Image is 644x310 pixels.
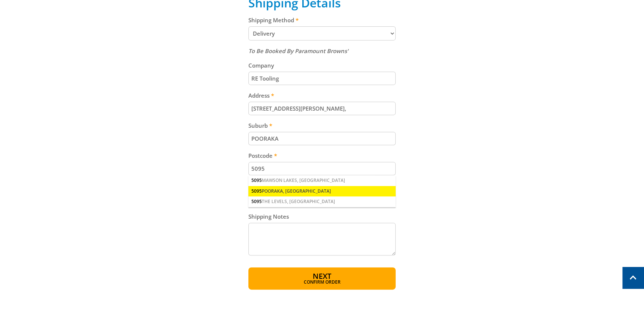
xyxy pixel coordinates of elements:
[248,26,396,40] select: Please select a shipping method.
[248,162,396,175] input: Please enter your postcode.
[248,186,396,196] div: POORAKA, [GEOGRAPHIC_DATA]
[248,196,396,207] div: THE LEVELS, [GEOGRAPHIC_DATA]
[251,177,262,183] span: 5095
[251,188,262,194] span: 5095
[251,198,262,205] span: 5095
[248,212,396,221] label: Shipping Notes
[248,132,396,145] input: Please enter your suburb.
[313,271,331,281] span: Next
[248,47,348,55] em: To Be Booked By Paramount Browns'
[248,121,396,130] label: Suburb
[248,267,396,290] button: Next Confirm order
[264,280,380,284] span: Confirm order
[248,16,396,25] label: Shipping Method
[248,175,396,186] div: MAWSON LAKES, [GEOGRAPHIC_DATA]
[248,151,396,160] label: Postcode
[248,91,396,100] label: Address
[248,61,396,70] label: Company
[248,102,396,115] input: Please enter your address.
